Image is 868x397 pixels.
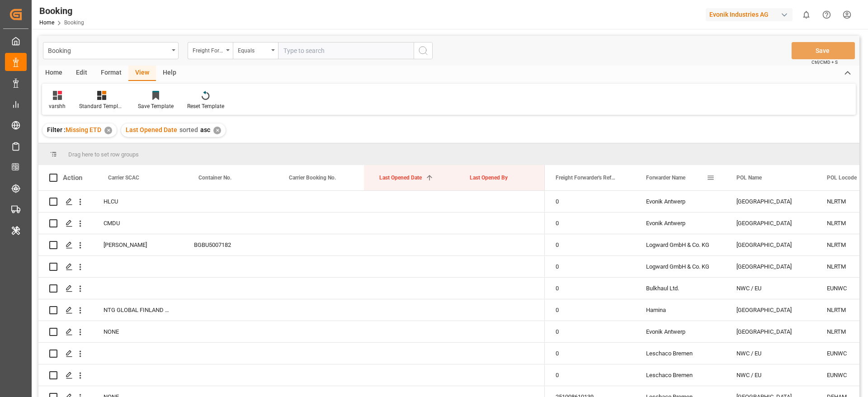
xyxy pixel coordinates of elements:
[179,126,198,133] span: sorted
[93,234,183,255] div: [PERSON_NAME]
[156,66,183,81] div: Help
[792,42,855,59] button: Save
[43,42,179,59] button: open menu
[545,213,635,234] div: 0
[706,6,796,23] button: Evonik Industries AG
[635,364,726,386] div: Leschaco Bremen
[726,256,816,277] div: [GEOGRAPHIC_DATA]
[635,343,726,364] div: Leschaco Bremen
[63,174,82,182] div: Action
[726,213,816,234] div: [GEOGRAPHIC_DATA]
[635,213,726,234] div: Evonik Antwerp
[414,42,433,59] button: search button
[379,175,422,181] span: Last Opened Date
[138,102,174,110] div: Save Template
[183,234,274,255] div: BGBU5007182
[198,175,231,181] span: Container No.
[93,299,183,321] div: NTG GLOBAL FINLAND OY
[93,191,183,212] div: HLCU
[706,8,793,21] div: Evonik Industries AG
[38,66,69,81] div: Home
[545,321,635,342] div: 0
[108,175,139,181] span: Carrier SCAC
[38,234,545,256] div: Press SPACE to select this row.
[187,102,224,110] div: Reset Template
[545,191,635,212] div: 0
[38,343,545,364] div: Press SPACE to select this row.
[93,321,183,342] div: NONE
[233,42,278,59] button: open menu
[635,299,726,321] div: Hamina
[38,364,545,386] div: Press SPACE to select this row.
[39,19,54,26] a: Home
[126,126,177,133] span: Last Opened Date
[736,175,762,181] span: POL Name
[93,213,183,234] div: CMDU
[200,126,210,133] span: asc
[635,256,726,277] div: Logward GmbH & Co. KG
[193,44,223,55] div: Freight Forwarder's Reference No.
[726,299,816,321] div: [GEOGRAPHIC_DATA]
[635,278,726,299] div: Bulkhaul Ltd.
[38,278,545,299] div: Press SPACE to select this row.
[38,299,545,321] div: Press SPACE to select this row.
[278,42,414,59] input: Type to search
[545,278,635,299] div: 0
[470,175,508,181] span: Last Opened By
[69,66,94,81] div: Edit
[545,364,635,386] div: 0
[39,4,84,18] div: Booking
[38,321,545,343] div: Press SPACE to select this row.
[66,126,101,133] span: Missing ETD
[816,5,837,25] button: Help Center
[104,127,112,134] div: ✕
[545,299,635,321] div: 0
[213,127,221,134] div: ✕
[556,175,616,181] span: Freight Forwarder's Reference No.
[635,191,726,212] div: Evonik Antwerp
[94,66,128,81] div: Format
[68,151,139,158] span: Drag here to set row groups
[827,175,857,181] span: POL Locode
[646,175,685,181] span: Forwarder Name
[188,42,233,59] button: open menu
[38,256,545,278] div: Press SPACE to select this row.
[796,5,816,25] button: show 0 new notifications
[726,343,816,364] div: NWC / EU
[726,191,816,212] div: [GEOGRAPHIC_DATA]
[128,66,156,81] div: View
[79,102,124,110] div: Standard Templates
[38,191,545,213] div: Press SPACE to select this row.
[47,126,66,133] span: Filter :
[289,175,336,181] span: Carrier Booking No.
[545,256,635,277] div: 0
[726,234,816,255] div: [GEOGRAPHIC_DATA]
[545,343,635,364] div: 0
[48,44,169,56] div: Booking
[49,102,66,110] div: varshh
[726,321,816,342] div: [GEOGRAPHIC_DATA]
[635,321,726,342] div: Evonik Antwerp
[545,234,635,255] div: 0
[726,364,816,386] div: NWC / EU
[38,213,545,234] div: Press SPACE to select this row.
[238,44,269,55] div: Equals
[726,278,816,299] div: NWC / EU
[811,59,838,66] span: Ctrl/CMD + S
[635,234,726,255] div: Logward GmbH & Co. KG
